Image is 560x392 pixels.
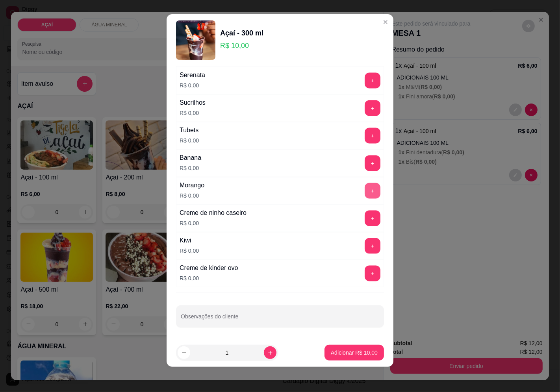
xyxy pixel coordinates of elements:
[220,28,263,39] div: Açaí - 300 ml
[180,274,238,282] p: R$ 0,00
[180,164,201,172] p: R$ 0,00
[180,109,206,117] p: R$ 0,00
[264,346,276,359] button: increase-product-quantity
[180,219,247,227] p: R$ 0,00
[178,346,190,359] button: decrease-product-quantity
[365,211,380,226] button: add
[180,126,199,135] div: Tubets
[180,137,199,144] p: R$ 0,00
[365,128,380,144] button: add
[379,16,392,28] button: Close
[365,155,380,171] button: add
[180,208,247,218] div: Creme de ninho caseiro
[365,238,380,254] button: add
[365,100,380,116] button: add
[181,316,379,324] input: Observações do cliente
[365,73,380,89] button: add
[331,349,378,357] p: Adicionar R$ 10,00
[325,345,384,361] button: Adicionar R$ 10,00
[180,247,199,255] p: R$ 0,00
[176,20,215,60] img: product-image
[180,263,238,273] div: Creme de kinder ovo
[180,81,205,89] p: R$ 0,00
[180,181,204,190] div: Morango
[365,183,380,199] button: add
[180,192,204,200] p: R$ 0,00
[180,70,205,80] div: Serenata
[180,98,206,107] div: Sucrilhos
[180,236,199,245] div: Kiwi
[365,266,380,281] button: add
[220,40,263,51] p: R$ 10,00
[180,153,201,163] div: Banana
